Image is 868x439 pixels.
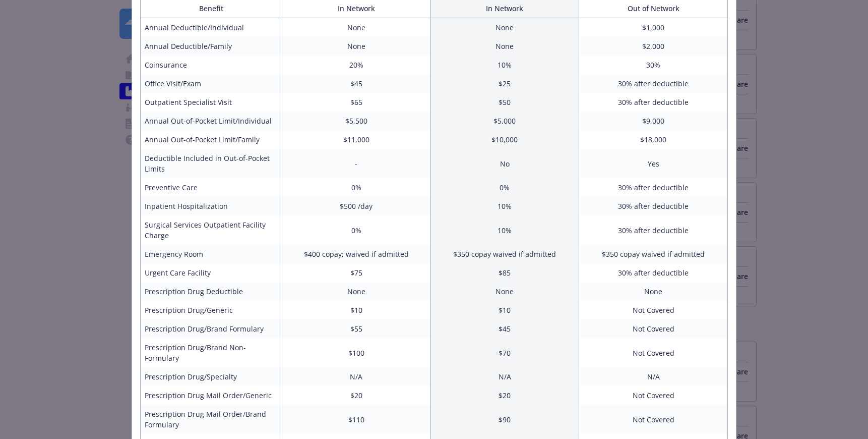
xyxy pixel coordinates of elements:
td: $20 [282,386,430,405]
td: $85 [430,263,579,282]
td: None [430,282,579,301]
td: Prescription Drug Mail Order/Generic [141,386,282,405]
td: Not Covered [579,405,728,434]
td: Not Covered [579,319,728,338]
td: N/A [430,367,579,386]
td: Office Visit/Exam [141,74,282,93]
td: Outpatient Specialist Visit [141,93,282,112]
td: - [282,149,430,178]
td: Prescription Drug/Brand Non-Formulary [141,338,282,367]
td: Annual Out-of-Pocket Limit/Family [141,130,282,149]
td: Prescription Drug/Generic [141,301,282,319]
td: $20 [430,386,579,405]
td: 30% after deductible [579,197,728,215]
td: Inpatient Hospitalization [141,197,282,215]
td: $55 [282,319,430,338]
td: $10,000 [430,130,579,149]
td: Yes [579,149,728,178]
td: $1,000 [579,18,728,37]
td: 30% after deductible [579,74,728,93]
td: 30% after deductible [579,178,728,197]
td: N/A [282,367,430,386]
td: $25 [430,74,579,93]
td: $18,000 [579,130,728,149]
td: 10% [430,197,579,215]
td: $5,500 [282,112,430,130]
td: $350 copay waived if admitted [579,245,728,263]
td: $75 [282,263,430,282]
td: $110 [282,405,430,434]
td: $350 copay waived if admitted [430,245,579,263]
td: Prescription Drug Mail Order/Brand Formulary [141,405,282,434]
td: None [282,18,430,37]
td: Emergency Room [141,245,282,263]
td: None [430,37,579,56]
td: $65 [282,93,430,112]
td: No [430,149,579,178]
td: $90 [430,405,579,434]
td: $11,000 [282,130,430,149]
td: $10 [430,301,579,319]
td: $10 [282,301,430,319]
td: $100 [282,338,430,367]
td: $45 [282,74,430,93]
td: $70 [430,338,579,367]
td: N/A [579,367,728,386]
td: Coinsurance [141,56,282,74]
td: 30% after deductible [579,215,728,245]
td: Prescription Drug/Brand Formulary [141,319,282,338]
td: $45 [430,319,579,338]
td: None [579,282,728,301]
td: 30% [579,56,728,74]
td: None [430,18,579,37]
td: $2,000 [579,37,728,56]
td: 0% [430,178,579,197]
td: Not Covered [579,301,728,319]
td: $9,000 [579,112,728,130]
td: 20% [282,56,430,74]
td: 30% after deductible [579,263,728,282]
td: 10% [430,56,579,74]
td: Prescription Drug Deductible [141,282,282,301]
td: $50 [430,93,579,112]
td: Annual Deductible/Individual [141,18,282,37]
td: None [282,282,430,301]
td: Prescription Drug/Specialty [141,367,282,386]
td: None [282,37,430,56]
td: Deductible Included in Out-of-Pocket Limits [141,149,282,178]
td: Annual Deductible/Family [141,37,282,56]
td: Preventive Care [141,178,282,197]
td: Not Covered [579,338,728,367]
td: 30% after deductible [579,93,728,112]
td: $5,000 [430,112,579,130]
td: $500 /day [282,197,430,215]
td: 0% [282,215,430,245]
td: Surgical Services Outpatient Facility Charge [141,215,282,245]
td: Annual Out-of-Pocket Limit/Individual [141,112,282,130]
td: Urgent Care Facility [141,263,282,282]
td: 0% [282,178,430,197]
td: 10% [430,215,579,245]
td: Not Covered [579,386,728,405]
td: $400 copay; waived if admitted [282,245,430,263]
